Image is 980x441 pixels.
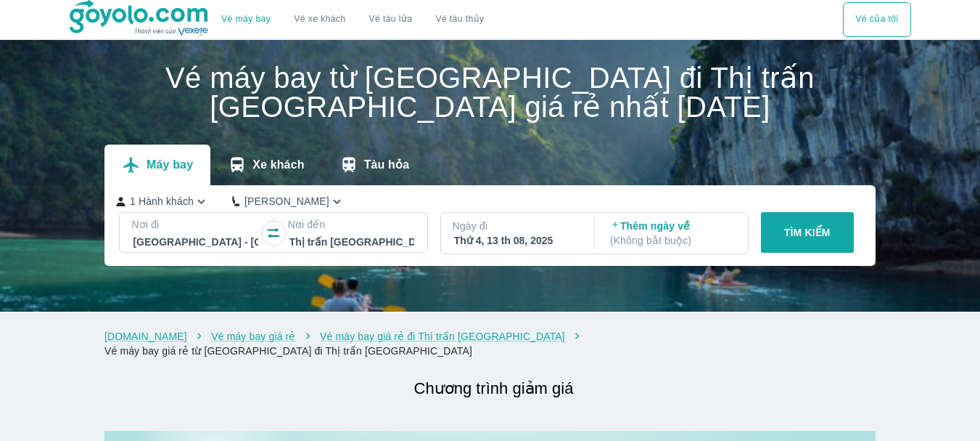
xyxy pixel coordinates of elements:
div: Thứ 4, 13 th 08, 2025 [454,233,579,248]
div: choose transportation mode [843,2,910,37]
p: Máy bay [147,158,193,172]
button: Vé của tôi [843,2,910,37]
a: Vé xe khách [294,14,345,25]
button: [PERSON_NAME] [232,194,345,209]
a: Vé tàu lửa [358,2,424,37]
div: choose transportation mode [210,2,495,37]
h1: Vé máy bay từ [GEOGRAPHIC_DATA] đi Thị trấn [GEOGRAPHIC_DATA] giá rẻ nhất [DATE] [104,63,876,121]
p: 1 Hành khách [130,194,194,209]
p: Nơi đi [131,217,259,232]
button: TÌM KIẾM [761,212,854,253]
p: Tàu hỏa [364,158,410,172]
button: 1 Hành khách [116,194,209,209]
a: Vé máy bay giá rẻ đi Thị trấn [GEOGRAPHIC_DATA] [320,331,565,342]
a: Vé máy bay giá rẻ [211,331,295,342]
p: [PERSON_NAME] [244,194,329,209]
button: Vé tàu thủy [424,2,495,37]
p: Nơi đến [288,217,416,232]
a: Vé máy bay [221,14,271,25]
nav: breadcrumb [104,329,876,358]
p: Ngày đi [453,219,580,233]
p: TÌM KIẾM [784,225,831,240]
p: Xe khách [252,158,304,172]
a: Vé máy bay giá rẻ từ [GEOGRAPHIC_DATA] đi Thị trấn [GEOGRAPHIC_DATA] [104,345,472,357]
a: [DOMAIN_NAME] [104,331,187,342]
h2: Chương trình giảm giá [112,376,876,402]
p: Thêm ngày về [610,219,735,248]
div: transportation tabs [104,145,427,185]
p: ( Không bắt buộc ) [610,233,735,248]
